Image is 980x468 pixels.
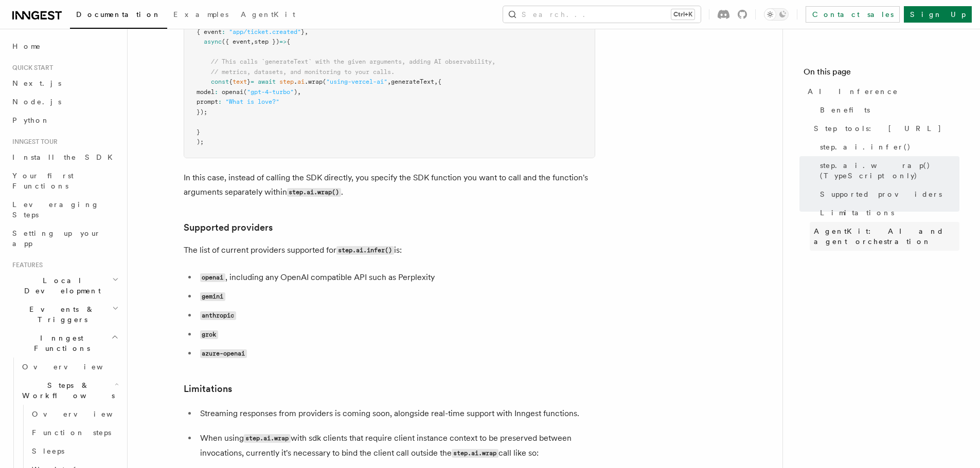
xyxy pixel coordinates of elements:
a: Leveraging Steps [8,195,121,224]
span: Python [12,116,50,124]
button: Local Development [8,271,121,300]
span: { event [197,28,222,35]
span: "gpt-4-turbo" [247,88,294,96]
span: Supported providers [820,189,942,199]
span: } [301,28,305,35]
button: Search...Ctrl+K [503,6,701,23]
span: , [251,38,254,45]
h4: On this page [804,66,959,82]
span: step [279,78,294,85]
span: { [287,38,290,45]
span: }); [197,108,207,116]
span: generateText [391,78,434,85]
span: Home [12,41,41,51]
span: Steps & Workflows [18,380,115,401]
span: text [233,78,247,85]
span: , [305,28,308,35]
a: AgentKit [235,3,301,28]
span: . [294,78,297,85]
span: ) [294,88,297,96]
kbd: Ctrl+K [671,9,694,20]
p: Streaming responses from providers is coming soon, alongside real-time support with Inngest funct... [200,406,595,421]
a: AI Inference [804,82,959,101]
span: ai [297,78,305,85]
a: Setting up your app [8,224,121,253]
span: Function steps [32,428,111,437]
a: Contact sales [806,6,900,23]
a: Overview [28,405,121,423]
code: step.ai.wrap [452,449,498,458]
span: => [279,38,287,45]
p: The list of current providers supported for is: [184,243,595,258]
span: Features [8,261,43,269]
a: Limitations [184,382,232,396]
span: Leveraging Steps [12,200,99,219]
a: Supported providers [816,185,959,203]
span: Inngest Functions [8,333,111,353]
a: Sign Up [904,6,972,23]
span: AgentKit [241,10,295,18]
span: } [247,78,251,85]
a: Install the SDK [8,148,121,166]
span: Your first Functions [12,172,74,190]
a: Benefits [816,101,959,119]
span: , [387,78,391,85]
button: Toggle dark mode [764,8,789,21]
a: step.ai.infer() [816,138,959,156]
code: step.ai.infer() [336,246,394,255]
span: Setting up your app [12,229,101,248]
a: Supported providers [184,220,273,235]
span: await [258,78,276,85]
span: Overview [32,410,138,418]
span: "using-vercel-ai" [326,78,387,85]
span: : [218,98,222,105]
code: openai [200,273,225,282]
span: AgentKit: AI and agent orchestration [814,226,959,247]
a: Documentation [70,3,167,29]
button: Inngest Functions [8,329,121,358]
span: .wrap [305,78,323,85]
span: Overview [22,363,128,371]
span: { [438,78,441,85]
span: Next.js [12,79,61,87]
button: Events & Triggers [8,300,121,329]
span: Events & Triggers [8,304,112,325]
span: prompt [197,98,218,105]
span: // metrics, datasets, and monitoring to your calls. [211,68,395,76]
span: "What is love?" [225,98,279,105]
span: { [229,78,233,85]
code: gemini [200,292,225,301]
p: When using with sdk clients that require client instance context to be preserved between invocati... [200,431,595,461]
span: = [251,78,254,85]
span: AI Inference [808,86,898,97]
a: Next.js [8,74,121,92]
a: Step tools: [URL] [810,119,959,138]
span: Quick start [8,64,53,72]
span: Install the SDK [12,153,119,161]
a: AgentKit: AI and agent orchestration [810,222,959,251]
span: openai [222,88,243,96]
code: anthropic [200,311,236,320]
span: async [204,38,222,45]
a: Function steps [28,423,121,442]
span: } [197,128,200,136]
button: Steps & Workflows [18,376,121,405]
span: ); [197,138,204,145]
span: ( [323,78,326,85]
span: Documentation [76,10,161,18]
span: : [215,88,218,96]
a: Limitations [816,203,959,222]
span: Benefits [820,105,870,115]
code: step.ai.wrap() [287,188,341,197]
span: const [211,78,229,85]
span: ( [243,88,247,96]
span: step.ai.infer() [820,142,911,152]
span: "app/ticket.created" [229,28,301,35]
span: Examples [173,10,228,18]
span: Limitations [820,208,894,218]
a: Examples [167,3,235,28]
span: step.ai.wrap() (TypeScript only) [820,160,959,181]
code: azure-openai [200,349,247,358]
span: Inngest tour [8,138,58,146]
code: grok [200,330,218,339]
